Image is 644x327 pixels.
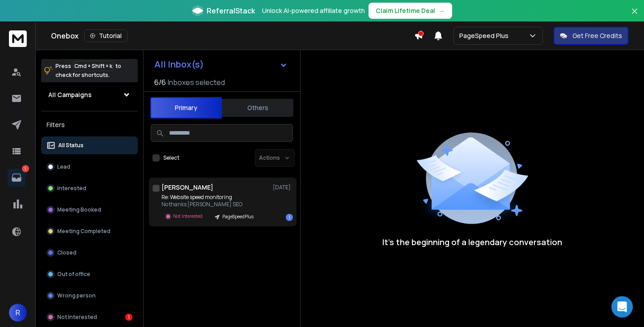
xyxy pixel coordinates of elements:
a: 1 [8,169,25,187]
div: 1 [286,214,293,221]
h1: [PERSON_NAME] [161,183,213,192]
p: Re: Website speed monitoring [161,194,259,201]
button: All Status [41,136,138,154]
p: [DATE] [273,184,293,191]
button: All Campaigns [41,86,138,104]
button: Claim Lifetime Deal→ [369,3,452,19]
button: Meeting Completed [41,222,138,240]
p: PageSpeed Plus [459,31,512,40]
p: Meeting Booked [57,206,101,213]
p: Press to check for shortcuts. [55,62,121,80]
span: Cmd + Shift + k [73,61,114,71]
button: Wrong person [41,287,138,305]
button: Primary [150,97,222,119]
button: Interested [41,179,138,197]
button: Close banner [629,5,640,27]
p: 1 [22,165,29,172]
button: R [9,304,27,322]
button: Not Interested1 [41,308,138,326]
button: Others [222,98,293,118]
div: Onebox [51,30,414,42]
span: 6 / 6 [154,77,166,88]
button: Get Free Credits [554,27,628,45]
p: Not Interested [57,314,97,321]
p: No thanks [PERSON_NAME] SEO [161,201,259,208]
span: → [439,6,445,15]
p: Meeting Completed [57,228,110,235]
h3: Filters [41,119,138,131]
button: All Inbox(s) [147,55,295,73]
button: Meeting Booked [41,201,138,219]
div: Open Intercom Messenger [611,296,633,318]
p: Get Free Credits [572,31,622,40]
p: All Status [58,142,84,149]
p: Not Interested [173,213,203,220]
p: Unlock AI-powered affiliate growth [262,6,365,15]
label: Select [163,154,179,161]
button: Lead [41,158,138,176]
span: ReferralStack [207,5,255,16]
h3: Inboxes selected [168,77,225,88]
div: 1 [125,314,132,321]
h1: All Campaigns [48,90,92,99]
p: PageSpeedPlus [222,213,254,220]
h1: All Inbox(s) [154,60,204,69]
p: Out of office [57,271,90,278]
button: Out of office [41,265,138,283]
p: It’s the beginning of a legendary conversation [382,236,562,248]
p: Wrong person [57,292,96,299]
p: Closed [57,249,76,256]
button: Tutorial [84,30,127,42]
p: Interested [57,185,86,192]
button: Closed [41,244,138,262]
p: Lead [57,163,70,170]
